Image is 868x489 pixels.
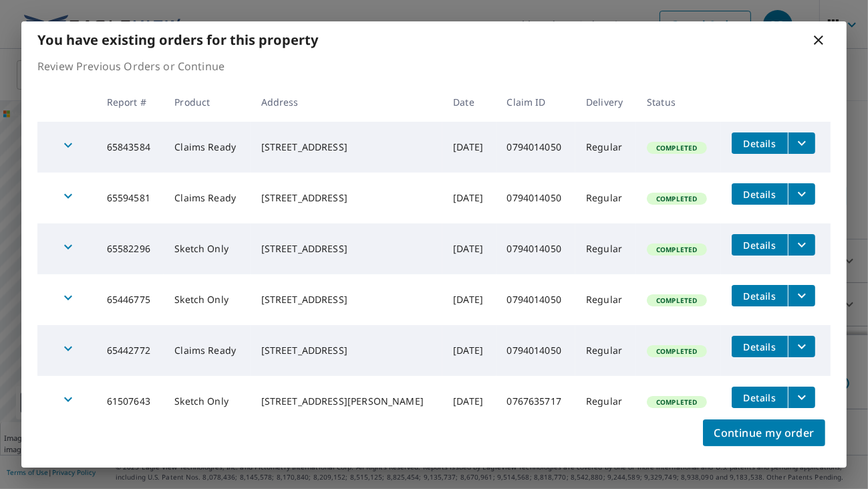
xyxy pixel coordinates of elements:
td: Sketch Only [164,274,250,325]
span: Completed [648,397,705,407]
span: Details [740,290,780,302]
td: 65843584 [96,122,164,173]
button: detailsBtn-65442772 [732,336,788,357]
td: Claims Ready [164,122,250,173]
th: Delivery [575,82,636,122]
th: Address [251,82,443,122]
td: 65582296 [96,223,164,274]
td: Sketch Only [164,376,250,427]
th: Report # [96,82,164,122]
div: [STREET_ADDRESS] [261,191,432,205]
td: [DATE] [442,223,496,274]
td: [DATE] [442,173,496,223]
button: filesDropdownBtn-65446775 [788,285,815,306]
span: Details [740,340,780,353]
td: Regular [575,223,636,274]
th: Date [442,82,496,122]
td: [DATE] [442,122,496,173]
button: filesDropdownBtn-61507643 [788,387,815,408]
td: Claims Ready [164,325,250,376]
td: Regular [575,122,636,173]
div: [STREET_ADDRESS] [261,344,432,357]
button: filesDropdownBtn-65582296 [788,234,815,256]
td: Regular [575,173,636,223]
td: 65446775 [96,274,164,325]
td: [DATE] [442,376,496,427]
span: Details [740,188,780,201]
button: detailsBtn-65843584 [732,132,788,154]
div: [STREET_ADDRESS] [261,293,432,306]
td: 0767635717 [496,376,576,427]
button: detailsBtn-65446775 [732,285,788,306]
button: detailsBtn-61507643 [732,387,788,408]
span: Completed [648,143,705,153]
td: 0794014050 [496,173,576,223]
td: [DATE] [442,325,496,376]
button: filesDropdownBtn-65442772 [788,336,815,357]
span: Details [740,137,780,150]
div: [STREET_ADDRESS][PERSON_NAME] [261,395,432,408]
div: [STREET_ADDRESS] [261,140,432,154]
button: detailsBtn-65582296 [732,234,788,256]
span: Completed [648,347,705,356]
td: 0794014050 [496,274,576,325]
span: Details [740,391,780,404]
td: 65594581 [96,173,164,223]
th: Product [164,82,250,122]
div: [STREET_ADDRESS] [261,242,432,256]
p: Review Previous Orders or Continue [37,58,831,74]
span: Completed [648,245,705,254]
td: 0794014050 [496,223,576,274]
td: Regular [575,274,636,325]
b: You have existing orders for this property [37,31,318,49]
td: Regular [575,325,636,376]
span: Details [740,239,780,252]
button: Continue my order [703,419,825,446]
td: 61507643 [96,376,164,427]
td: Regular [575,376,636,427]
button: detailsBtn-65594581 [732,183,788,205]
td: 0794014050 [496,325,576,376]
span: Completed [648,194,705,203]
span: Continue my order [714,423,815,442]
td: Claims Ready [164,173,250,223]
td: 0794014050 [496,122,576,173]
td: Sketch Only [164,223,250,274]
button: filesDropdownBtn-65843584 [788,132,815,154]
th: Claim ID [496,82,576,122]
td: [DATE] [442,274,496,325]
span: Completed [648,296,705,305]
th: Status [636,82,721,122]
td: 65442772 [96,325,164,376]
button: filesDropdownBtn-65594581 [788,183,815,205]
